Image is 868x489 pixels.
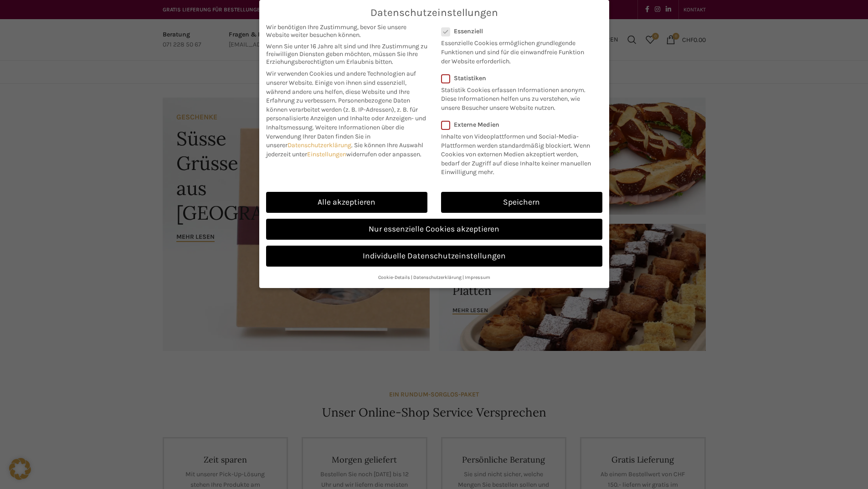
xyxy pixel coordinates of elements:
p: Inhalte von Videoplattformen und Social-Media-Plattformen werden standardmäßig blockiert. Wenn Co... [441,129,596,177]
a: Datenschutzerklärung [413,274,462,280]
label: Statistiken [441,74,591,82]
a: Cookie-Details [378,274,410,280]
a: Einstellungen [307,150,346,158]
a: Alle akzeptieren [266,192,427,213]
p: Essenzielle Cookies ermöglichen grundlegende Funktionen und sind für die einwandfreie Funktion de... [441,35,591,66]
span: Sie können Ihre Auswahl jederzeit unter widerrufen oder anpassen. [266,141,423,158]
a: Datenschutzerklärung [288,141,351,149]
span: Weitere Informationen über die Verwendung Ihrer Daten finden Sie in unserer . [266,124,404,149]
p: Statistik Cookies erfassen Informationen anonym. Diese Informationen helfen uns zu verstehen, wie... [441,82,591,113]
span: Wir verwenden Cookies und andere Technologien auf unserer Website. Einige von ihnen sind essenzie... [266,70,416,104]
a: Speichern [441,192,602,213]
a: Impressum [465,274,490,280]
a: Individuelle Datenschutzeinstellungen [266,246,602,267]
label: Essenziell [441,27,591,35]
a: Nur essenzielle Cookies akzeptieren [266,219,602,240]
span: Wenn Sie unter 16 Jahre alt sind und Ihre Zustimmung zu freiwilligen Diensten geben möchten, müss... [266,42,427,66]
span: Datenschutzeinstellungen [370,7,498,19]
span: Wir benötigen Ihre Zustimmung, bevor Sie unsere Website weiter besuchen können. [266,23,427,39]
span: Personenbezogene Daten können verarbeitet werden (z. B. IP-Adressen), z. B. für personalisierte A... [266,97,426,131]
label: Externe Medien [441,121,596,129]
